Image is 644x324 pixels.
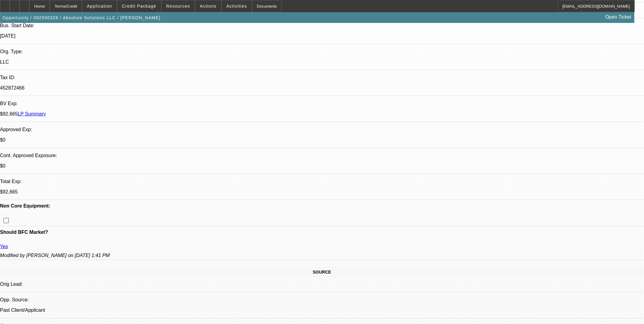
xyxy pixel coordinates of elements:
a: Open Ticket [603,12,634,22]
button: Actions [195,0,221,12]
button: Application [82,0,116,12]
button: Activities [222,0,252,12]
a: LP Summary [18,111,46,116]
span: Activities [226,4,247,9]
span: Actions [200,4,217,9]
span: SOURCE [313,270,331,274]
button: Credit Package [117,0,161,12]
span: Application [87,4,112,9]
span: Opportunity / 092500329 / Absolute Solutions LLC / [PERSON_NAME] [2,15,160,20]
span: Resources [166,4,190,9]
button: Resources [162,0,195,12]
span: Credit Package [122,4,156,9]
